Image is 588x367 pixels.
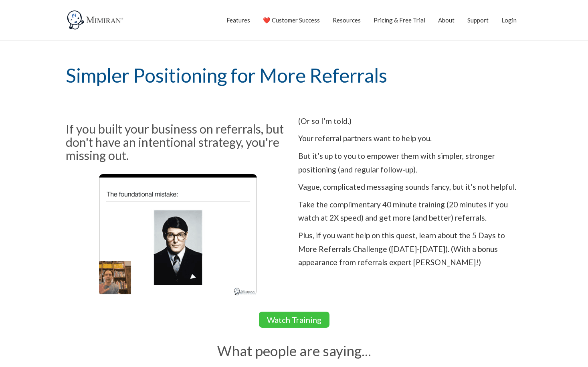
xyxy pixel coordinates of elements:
[298,149,523,176] p: But it’s up to you to empower them with simpler, stronger positioning (and regular follow-up).
[374,10,425,30] a: Pricing & Free Trial
[66,122,290,162] h3: If you built your business on referrals, but don't have an intentional strategy, you're missing out.
[467,10,489,30] a: Support
[298,198,523,225] p: Take the complimentary 40 minute training (20 minutes if you watch at 2X speed) and get more (and...
[438,10,455,30] a: About
[501,10,517,30] a: Login
[226,10,250,30] a: Features
[66,344,523,358] h2: What people are saying...
[298,114,523,128] p: (Or so I’m told.)
[259,312,329,328] a: Watch Training
[298,180,523,194] p: Vague, complicated messaging sounds fancy, but it’s not helpful.
[66,10,126,30] img: Mimiran CRM
[333,10,361,30] a: Resources
[263,10,320,30] a: ❤️ Customer Success
[99,174,257,296] img: Simpler Positioning for More Referrals
[66,41,523,110] h1: Simpler Positioning for More Referrals
[298,132,523,145] p: Your referral partners want to help you.
[298,229,523,269] p: Plus, if you want help on this quest, learn about the 5 Days to More Referrals Challenge ([DATE]-...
